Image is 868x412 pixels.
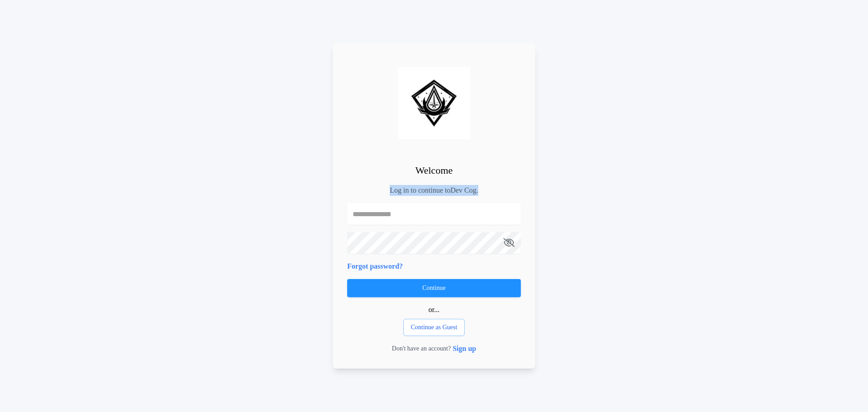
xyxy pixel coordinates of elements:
img: logo [398,67,470,139]
h2: Welcome [415,163,453,178]
p: Log in to continue to Dev Cog . [390,185,478,196]
button: Continue [347,279,521,297]
p: Don't have an account? [392,344,451,353]
p: or... [429,304,439,315]
button: Sign up [453,343,476,354]
button: Continue as Guest [403,319,465,336]
button: Forgot password? [347,261,403,272]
